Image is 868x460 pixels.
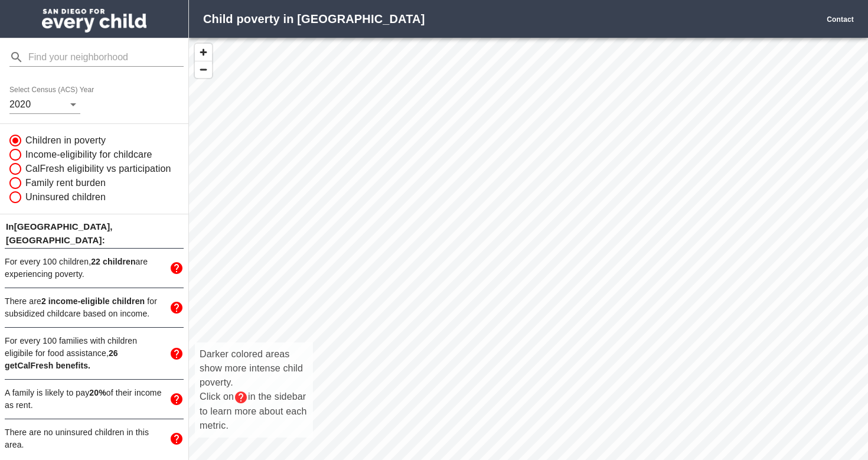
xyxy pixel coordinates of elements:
[25,176,106,190] span: Family rent burden
[42,9,146,32] img: San Diego for Every Child logo
[28,48,184,67] input: Find your neighborhood
[5,336,137,370] span: For every 100 families with children eligibile for food assistance,
[89,388,106,397] strong: 20 %
[25,190,106,204] span: Uninsured children
[195,44,212,61] button: Zoom In
[5,419,184,458] div: There are no uninsured children in this area.
[195,61,212,78] button: Zoom Out
[5,428,149,449] span: There are no uninsured children in this area.
[91,257,135,266] span: 22 children
[5,257,148,279] span: For every 100 children, are experiencing poverty.
[5,328,184,379] div: For every 100 families with children eligibile for food assistance,26 getCalFresh benefits.
[5,380,184,419] div: A family is likely to pay20%of their income as rent.
[5,348,118,370] strong: CalFresh benefits.
[25,133,106,148] span: Children in poverty
[203,12,425,25] strong: Child poverty in [GEOGRAPHIC_DATA]
[5,219,184,248] p: In [GEOGRAPHIC_DATA] , [GEOGRAPHIC_DATA]:
[5,288,184,327] div: There are2 income-eligible children for subsidized childcare based on income.
[25,148,152,162] span: Income-eligibility for childcare
[5,249,184,288] div: For every 100 children,22 childrenare experiencing poverty.
[9,87,98,94] label: Select Census (ACS) Year
[9,95,80,114] div: 2020
[25,162,171,176] span: CalFresh eligibility vs participation
[5,296,157,318] span: There are for subsidized childcare based on income.
[200,347,308,433] p: Darker colored areas show more intense child poverty. Click on in the sidebar to learn more about...
[41,296,145,306] span: 2 income-eligible children
[5,348,118,370] span: 26 get
[5,388,162,410] span: A family is likely to pay of their income as rent.
[827,15,854,24] a: Contact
